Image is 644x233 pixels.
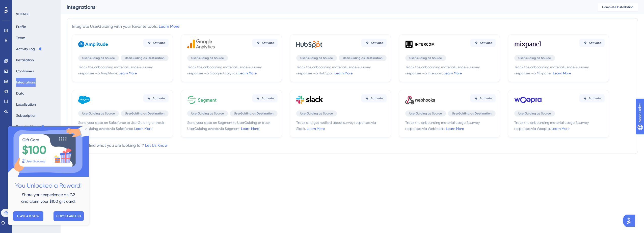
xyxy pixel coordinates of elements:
[134,127,152,131] a: Learn More
[78,120,169,132] span: Send your data on Salesforce to UserGuiding or track UserGuiding events via Salesforce.
[16,122,45,131] button: Rate Limiting
[159,24,179,29] a: Learn More
[307,127,325,131] a: Learn More
[598,3,638,11] button: Complete Installation
[361,39,387,47] button: Activate
[14,66,67,71] span: Share your experience on G2
[16,111,36,120] button: Subscription
[143,39,169,47] button: Activate
[5,85,35,95] button: LEAVE A REVIEW
[514,120,605,132] span: Track the onboarding material usage & survey responses via Woopra.
[371,41,383,45] span: Activate
[187,120,278,132] span: Send your data on Segment to UserGuiding or track UserGuiding events via Segment.
[409,56,442,60] span: UserGuiding as Source
[12,1,32,7] span: Need Help?
[405,64,496,76] span: Track the onboarding material usage & survey responses via Intercom.
[191,56,224,60] span: UserGuiding as Source
[300,56,333,60] span: UserGuiding as Source
[553,71,571,75] a: Learn More
[361,94,387,102] button: Activate
[16,22,26,31] button: Profile
[78,64,169,76] span: Track the onboarding material usage & survey responses via Amplitude.
[145,143,168,148] a: Let Us Know
[452,111,492,115] span: UserGuiding as Destination
[334,71,353,75] a: Learn More
[262,96,274,100] span: Activate
[191,111,224,115] span: UserGuiding as Source
[13,73,68,77] span: and claim your $100 gift card.
[125,56,165,60] span: UserGuiding as Destination
[82,56,115,60] span: UserGuiding as Source
[16,78,36,87] button: Integrations
[602,5,633,9] span: Complete Installation
[343,56,383,60] span: UserGuiding as Destination
[4,54,77,64] h2: You Unlocked a Reward!
[480,41,492,45] span: Activate
[252,94,278,102] button: Activate
[252,39,278,47] button: Activate
[446,127,464,131] a: Learn More
[551,127,570,131] a: Learn More
[405,120,496,132] span: Track the onboarding material usage & survey responses via Webhooks.
[579,39,605,47] button: Activate
[72,23,179,30] div: Integrate UserGuiding with your favorite tools.
[45,85,76,95] button: COPY SHARE LINK
[187,64,278,76] span: Track the onboarding material usage & survey responses via Google Analytics.
[480,96,492,100] span: Activate
[623,213,638,228] iframe: UserGuiding AI Assistant Launcher
[16,44,42,53] button: Activity Log
[67,4,585,11] div: Integrations
[514,64,605,76] span: Track the onboarding material usage & survey responses via Mixpanel.
[444,71,462,75] a: Learn More
[72,142,168,149] div: Couldn’t find what you are looking for?
[143,94,169,102] button: Activate
[518,111,551,115] span: UserGuiding as Source
[16,12,57,16] div: SETTINGS
[153,96,165,100] span: Activate
[16,67,34,76] button: Containers
[16,100,36,109] button: Localization
[470,39,496,47] button: Activate
[153,41,165,45] span: Activate
[119,71,137,75] a: Learn More
[16,55,34,65] button: Installation
[579,94,605,102] button: Activate
[82,111,115,115] span: UserGuiding as Source
[241,127,259,131] a: Learn More
[300,111,333,115] span: UserGuiding as Source
[518,56,551,60] span: UserGuiding as Source
[470,94,496,102] button: Activate
[262,41,274,45] span: Activate
[16,33,25,42] button: Team
[77,2,79,4] div: Close Preview
[125,111,165,115] span: UserGuiding as Destination
[589,96,601,100] span: Activate
[16,89,24,98] button: Data
[296,64,387,76] span: Track the onboarding material usage & survey responses via HubSpot.
[409,111,442,115] span: UserGuiding as Source
[238,71,257,75] a: Learn More
[234,111,274,115] span: UserGuiding as Destination
[589,41,601,45] span: Activate
[296,120,387,132] span: Track and get notified about survey responses via Slack.
[371,96,383,100] span: Activate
